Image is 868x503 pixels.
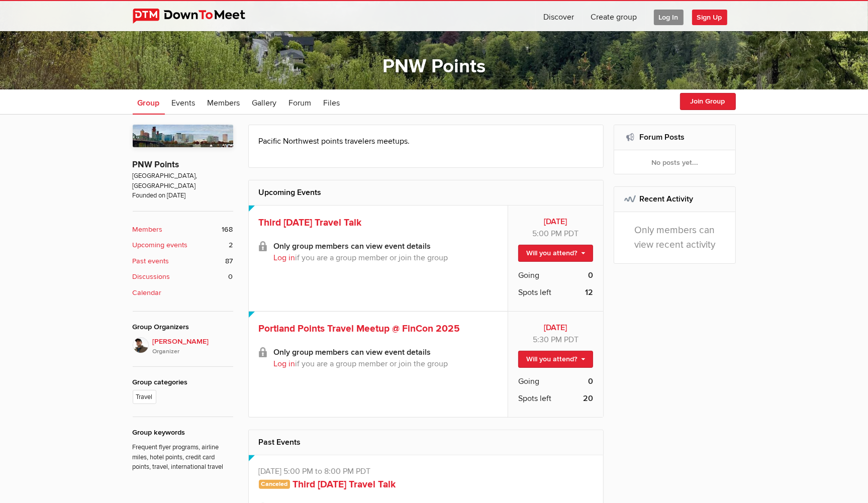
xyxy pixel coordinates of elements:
a: Will you attend? [518,245,593,262]
span: Sign Up [692,10,727,25]
span: Spots left [518,286,551,298]
h2: Past Events [259,430,594,454]
span: Forum [289,98,312,108]
b: Upcoming events [133,240,188,251]
span: Log In [654,10,684,25]
span: 2 [229,240,233,251]
a: Calendar [133,287,233,298]
div: Only members can view recent activity [614,212,735,263]
a: Past events 87 [133,256,233,267]
span: Gallery [252,98,277,108]
a: Third [DATE] Travel Talk [293,478,396,490]
span: [GEOGRAPHIC_DATA], [GEOGRAPHIC_DATA] [133,171,233,191]
img: Stefan Krasowski [133,337,149,353]
button: Join Group [680,93,736,110]
a: Forum [284,89,317,115]
b: [DATE] [518,322,593,334]
b: Only group members can view event details [274,347,431,358]
div: Group categories [133,377,233,388]
div: Group keywords [133,427,233,438]
span: America/Los_Angeles [564,335,578,345]
p: [DATE] 5:00 PM to 8:00 PM PDT [259,465,594,477]
span: 5:30 PM [533,335,562,345]
a: Discover [536,1,583,31]
span: Founded on [DATE] [133,191,233,200]
b: 0 [588,269,593,281]
h2: Upcoming Events [259,180,594,205]
h2: Recent Activity [624,187,725,211]
b: [DATE] [518,216,593,228]
p: if you are a group member or join the group [274,358,498,369]
p: if you are a group member or join the group [274,252,498,263]
p: Frequent flyer programs, airline miles, hotel points, credit card points, travel, international t... [133,438,233,472]
div: No posts yet... [614,150,735,174]
a: Will you attend? [518,351,593,368]
a: Gallery [247,89,282,115]
a: Members [203,89,245,115]
span: Canceled [259,480,291,489]
a: Third [DATE] Travel Talk [259,217,362,229]
span: Group [138,98,160,108]
b: Discussions [133,271,170,282]
a: Portland Points Travel Meetup @ FinCon 2025 [259,323,460,335]
span: America/Los_Angeles [564,229,579,239]
b: 20 [583,392,593,405]
a: Log in [274,359,296,369]
i: Organizer [153,347,233,356]
b: Only group members can view event details [274,241,431,252]
span: 87 [226,256,233,267]
span: 168 [222,224,233,235]
span: [PERSON_NAME] [153,336,233,356]
b: Past events [133,256,169,267]
a: Sign Up [692,1,735,31]
span: Members [208,98,240,108]
span: Spots left [518,392,551,405]
a: Forum Posts [639,132,685,142]
a: Members 168 [133,224,233,235]
b: 12 [585,286,593,298]
div: Group Organizers [133,322,233,333]
span: Events [172,98,196,108]
a: Log In [646,1,692,31]
img: PNW Points [133,125,233,148]
a: Files [319,89,345,115]
span: 5:00 PM [533,229,562,239]
span: Going [518,269,539,281]
a: Discussions 0 [133,271,233,282]
img: DownToMeet [133,9,261,24]
span: Going [518,375,539,387]
a: [PERSON_NAME]Organizer [133,337,233,356]
b: 0 [588,375,593,387]
span: Files [324,98,340,108]
a: Group [133,89,165,115]
b: Members [133,224,163,235]
a: Create group [583,1,645,31]
a: Events [167,89,201,115]
p: Pacific Northwest points travelers meetups. [259,135,594,147]
a: Log in [274,253,296,263]
span: 0 [229,271,233,282]
a: Upcoming events 2 [133,240,233,251]
b: Calendar [133,287,162,298]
